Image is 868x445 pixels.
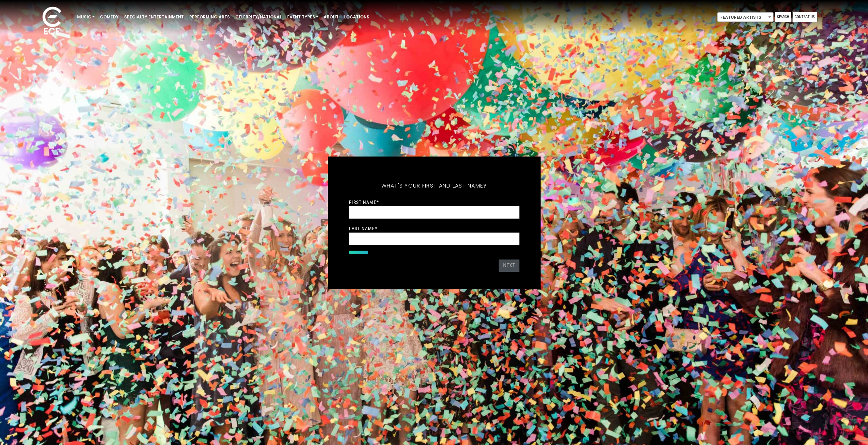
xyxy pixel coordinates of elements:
span: Featured Artists [718,13,773,22]
label: Last Name [349,225,378,232]
img: ece_new_logo_whitev2-1.png [35,5,69,38]
a: Celebrity/National [233,11,284,23]
a: Search [775,12,791,22]
span: Featured Artists [717,12,774,22]
a: Event Types [284,11,321,23]
a: Specialty Entertainment [121,11,187,23]
a: About [321,11,341,23]
a: Performing Arts [187,11,233,23]
a: Locations [341,11,372,23]
a: Music [74,11,97,23]
a: Contact Us [793,12,817,22]
h5: What's your first and last name? [349,174,519,198]
a: Comedy [97,11,121,23]
label: First Name [349,199,379,205]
